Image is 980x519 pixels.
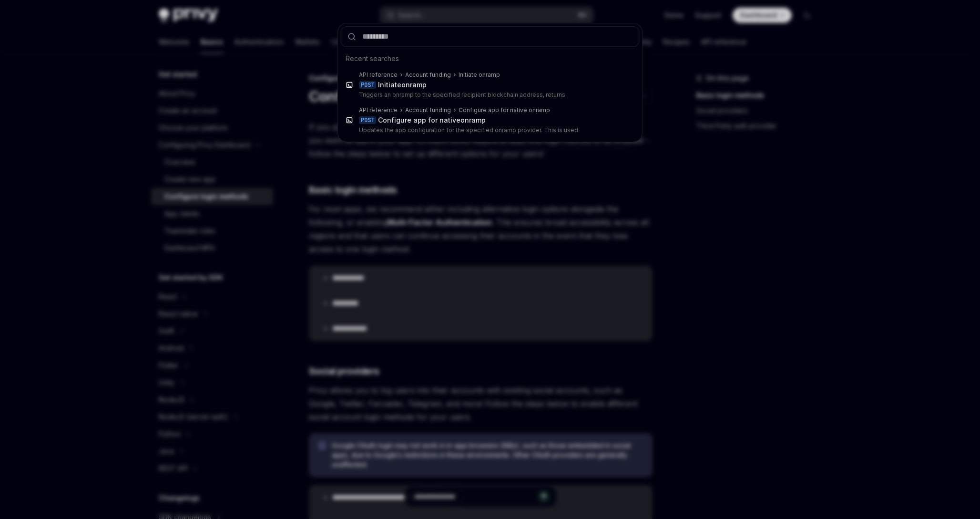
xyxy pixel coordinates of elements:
b: onramp [460,116,486,124]
div: POST [359,81,376,89]
div: Account funding [405,106,451,114]
div: Configure app for native onramp [459,106,550,114]
div: Configure app for native [378,116,486,125]
p: Updates the app configuration for the specified onramp provider. This is used [359,126,619,134]
div: API reference [359,71,398,79]
p: Triggers an onramp to the specified recipient blockchain address, returns [359,91,619,99]
b: onramp [401,81,427,89]
span: Recent searches [346,54,399,63]
div: Initiate onramp [459,71,500,79]
div: POST [359,116,376,124]
div: API reference [359,106,398,114]
div: Account funding [405,71,451,79]
div: Initiate [378,81,427,89]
